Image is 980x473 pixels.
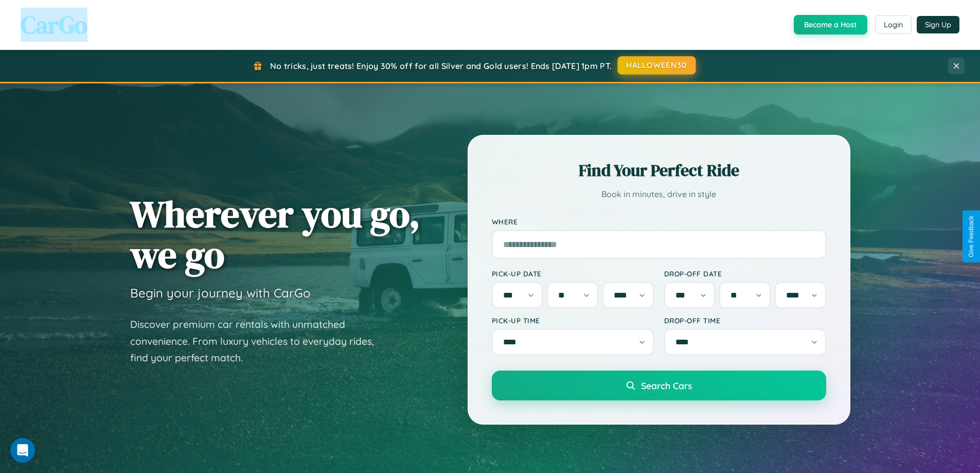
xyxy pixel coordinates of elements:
[130,285,311,301] h3: Begin your journey with CarGo
[875,15,912,34] button: Login
[968,216,975,257] div: Give Feedback
[492,159,826,182] h2: Find Your Perfect Ride
[492,269,654,278] label: Pick-up Date
[130,194,420,275] h1: Wherever you go, we go
[917,16,959,33] button: Sign Up
[492,371,826,400] button: Search Cars
[492,217,826,226] label: Where
[664,316,826,325] label: Drop-off Time
[270,61,612,71] span: No tricks, just treats! Enjoy 30% off for all Silver and Gold users! Ends [DATE] 1pm PT.
[641,380,692,391] span: Search Cars
[492,316,654,325] label: Pick-up Time
[130,316,387,366] p: Discover premium car rentals with unmatched convenience. From luxury vehicles to everyday rides, ...
[492,187,826,202] p: Book in minutes, drive in style
[794,15,867,34] button: Become a Host
[618,56,696,75] button: HALLOWEEN30
[21,8,87,42] span: CarGo
[10,438,35,463] iframe: Intercom live chat
[664,269,826,278] label: Drop-off Date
